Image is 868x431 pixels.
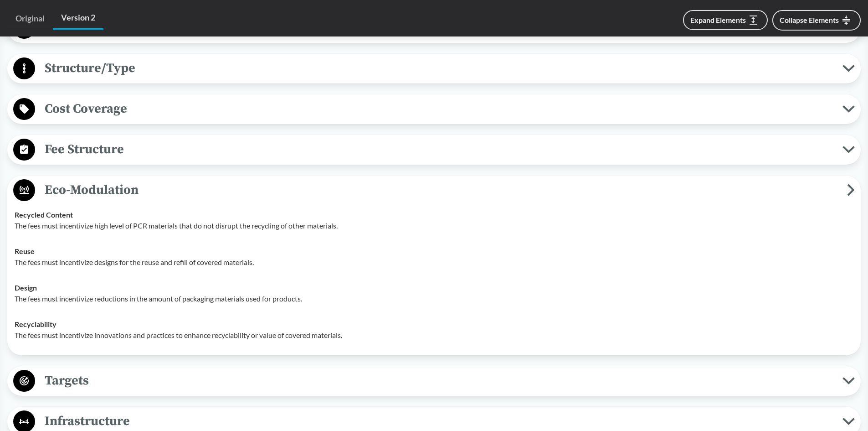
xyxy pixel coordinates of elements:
p: The fees must incentivize high level of PCR materials that do not disrupt the recycling of other ... [15,220,853,231]
button: Expand Elements [683,10,768,30]
p: The fees must incentivize innovations and practices to enhance recyclability or value of covered ... [15,330,853,341]
span: Structure/Type [35,58,842,78]
p: The fees must incentivize reductions in the amount of packaging materials used for products. [15,293,853,304]
button: Fee Structure [10,138,858,161]
button: Cost Coverage [10,98,858,121]
button: Collapse Elements [772,10,861,31]
button: Structure/Type [10,57,858,80]
span: Eco-Modulation [35,180,847,200]
a: Version 2 [53,7,103,30]
button: Targets [10,369,858,393]
p: The fees must incentivize designs for the reuse and refill of covered materials. [15,257,853,268]
strong: Reuse [15,247,35,255]
span: Targets [35,370,842,391]
button: Eco-Modulation [10,179,858,202]
strong: Design [15,283,37,292]
span: Cost Coverage [35,99,842,119]
strong: Recycled Content [15,210,73,219]
strong: Recyclability [15,320,56,328]
a: Original [7,8,53,29]
span: Fee Structure [35,139,842,160]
